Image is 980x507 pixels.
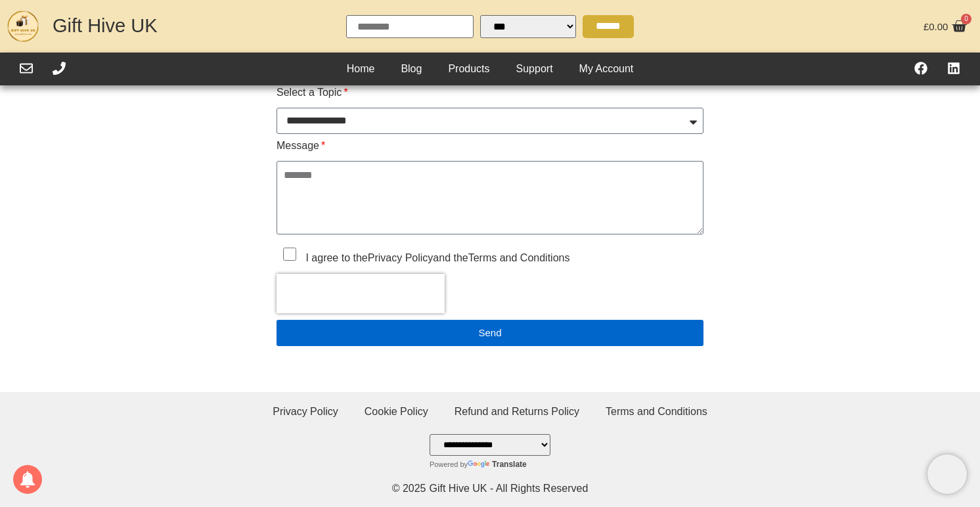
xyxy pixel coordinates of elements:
label: Select a Topic [277,87,348,108]
a: Terms and Conditions [468,252,570,263]
span: £ [924,21,929,32]
a: Privacy Policy [259,405,351,418]
img: GHUK-Site-Icon-2024-2 [7,10,39,43]
a: My Account [566,59,647,79]
iframe: Brevo live chat [927,454,967,494]
a: Home [334,59,388,79]
nav: Menu [259,405,721,418]
a: Translate [468,460,527,469]
a: Email Us [20,62,33,75]
iframe: reCAPTCHA [277,274,445,313]
div: Powered by [430,434,550,470]
a: Privacy Policy [368,252,434,263]
a: Terms and Conditions [592,405,721,418]
bdi: 0.00 [924,21,948,32]
a: Cookie Policy [351,405,441,418]
img: Google Translate [468,460,492,469]
div: Call Us [53,62,66,77]
span: 0 [961,14,971,24]
label: Message [277,141,325,161]
span: Send [478,328,501,338]
p: © 2025 [392,483,426,494]
a: Call Us [53,62,66,75]
p: Gift Hive UK - All Rights Reserved [429,483,588,494]
a: Support [503,59,566,79]
form: General Enquiries [277,34,703,353]
a: £0.00 0 [920,15,970,37]
a: Find Us On LinkedIn [947,62,960,75]
label: I agree to the and the [305,252,569,263]
nav: Header Menu [334,59,647,79]
a: Visit our Facebook Page [914,62,927,75]
a: Refund and Returns Policy [441,405,592,418]
a: Products [435,59,502,79]
select: Language Translate Widget [430,434,550,456]
a: Blog [388,59,435,79]
button: Send [277,320,703,346]
a: Gift Hive UK [53,15,158,36]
